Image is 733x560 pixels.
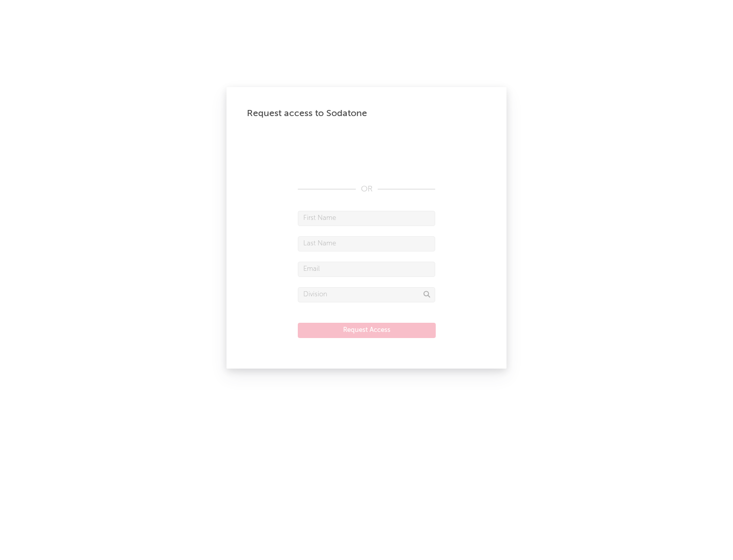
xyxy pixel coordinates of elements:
div: OR [298,183,435,195]
button: Request Access [298,323,436,338]
input: Last Name [298,236,435,251]
input: Division [298,287,435,302]
input: First Name [298,211,435,226]
div: Request access to Sodatone [247,107,486,120]
input: Email [298,262,435,277]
